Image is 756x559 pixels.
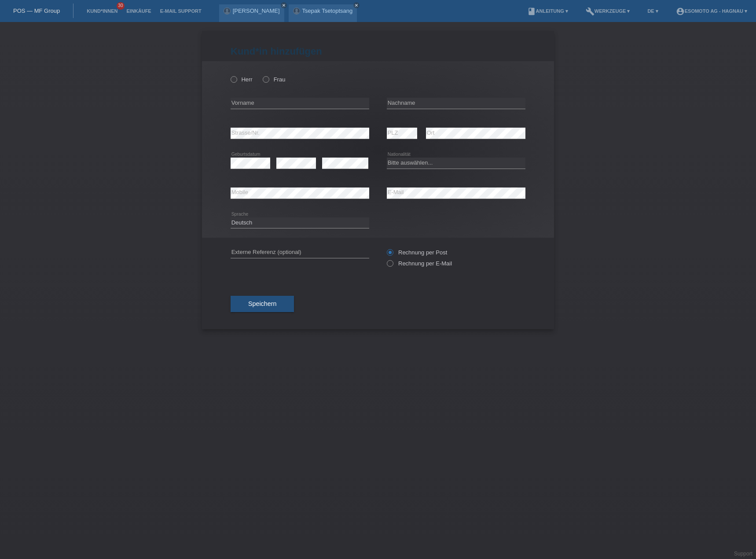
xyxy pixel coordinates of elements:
i: book [527,7,536,16]
a: account_circleEsomoto AG - Hagnau ▾ [672,8,752,14]
a: close [281,2,287,8]
input: Rechnung per E-Mail [387,260,393,271]
a: bookAnleitung ▾ [523,8,573,14]
a: close [353,2,360,8]
a: E-Mail Support [156,8,206,14]
input: Herr [231,76,236,82]
a: Einkäufe [122,8,155,14]
i: build [586,7,595,16]
button: Speichern [231,296,294,313]
i: close [354,3,359,7]
a: DE ▾ [643,8,662,14]
a: Support [734,551,752,557]
span: 30 [117,2,125,10]
a: [PERSON_NAME] [233,7,280,14]
h1: Kund*in hinzufügen [231,46,525,57]
label: Rechnung per E-Mail [387,260,452,267]
label: Herr [231,76,253,83]
i: close [282,3,286,7]
a: Tsepak Tsetoptsang [302,7,353,14]
span: Speichern [248,300,276,307]
i: account_circle [676,7,685,16]
a: Kund*innen [82,8,122,14]
label: Rechnung per Post [387,249,447,256]
input: Frau [263,76,268,82]
a: POS — MF Group [13,7,60,14]
input: Rechnung per Post [387,249,393,260]
label: Frau [263,76,285,83]
a: buildWerkzeuge ▾ [581,8,635,14]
